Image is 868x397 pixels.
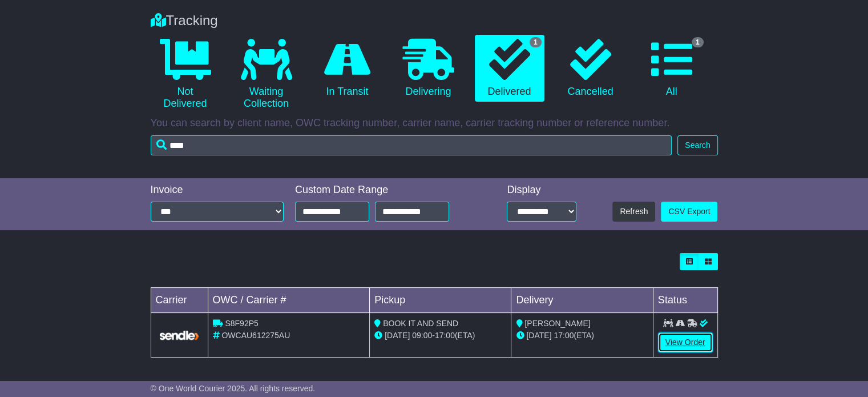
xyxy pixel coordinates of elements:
span: 1 [692,37,704,47]
a: Not Delivered [151,35,220,114]
span: BOOK IT AND SEND [383,319,458,328]
span: S8F92P5 [225,319,258,328]
span: [DATE] [526,331,551,340]
div: - (ETA) [374,330,506,342]
a: 1 Delivered [475,35,544,102]
a: View Order [658,332,713,352]
a: 1 All [637,35,706,102]
p: You can search by client name, OWC tracking number, carrier name, carrier tracking number or refe... [151,117,718,130]
div: (ETA) [516,330,648,342]
td: Delivery [511,288,653,313]
a: Delivering [394,35,463,102]
td: Pickup [370,288,511,313]
a: Waiting Collection [232,35,301,114]
a: In Transit [313,35,382,102]
div: Custom Date Range [295,184,477,197]
div: Invoice [151,184,284,197]
div: Display [507,184,576,197]
button: Search [677,135,717,155]
span: [PERSON_NAME] [524,319,590,328]
a: Cancelled [556,35,625,102]
td: Carrier [151,288,208,313]
span: [DATE] [385,331,410,340]
span: 09:00 [412,331,432,340]
td: Status [653,288,717,313]
button: Refresh [612,202,655,222]
span: 1 [530,37,542,47]
span: OWCAU612275AU [221,331,290,340]
span: © One World Courier 2025. All rights reserved. [151,384,316,393]
td: OWC / Carrier # [208,288,370,313]
span: 17:00 [435,331,455,340]
a: CSV Export [661,202,717,222]
div: Tracking [145,13,724,29]
img: GetCarrierServiceLogo [158,330,201,342]
span: 17:00 [554,331,574,340]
